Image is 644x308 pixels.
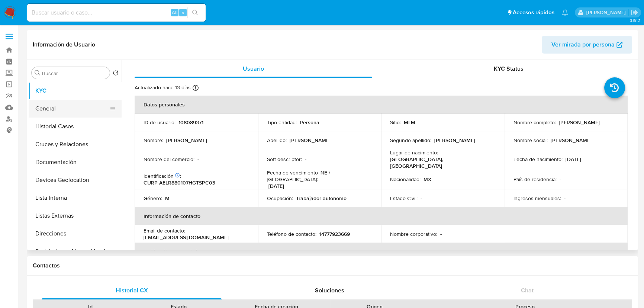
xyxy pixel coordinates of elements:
[440,231,442,237] p: -
[315,286,344,295] span: Soluciones
[29,135,122,153] button: Cruces y Relaciones
[513,176,557,183] p: País de residencia :
[29,243,122,260] button: Restricciones Nuevo Mundo
[521,286,534,295] span: Chat
[296,195,347,202] p: Trabajador autonomo
[390,231,437,237] p: Nombre corporativo :
[166,137,207,144] p: [PERSON_NAME]
[115,286,148,295] span: Historial CX
[27,8,206,17] input: Buscar usuario o caso...
[267,137,287,144] p: Apellido :
[29,207,122,225] button: Listas Externas
[268,183,284,189] p: [DATE]
[513,119,556,126] p: Nombre completo :
[29,189,122,207] button: Lista Interna
[551,137,592,144] p: [PERSON_NAME]
[144,179,215,186] p: CURP AELR880107HGTSPC03
[319,231,350,237] p: 14777923669
[513,137,548,144] p: Nombre social :
[144,173,181,179] p: Identificación :
[42,70,107,77] input: Buscar
[135,84,191,91] p: Actualizado hace 13 días
[33,41,95,48] h1: Información de Usuario
[560,176,561,183] p: -
[631,9,638,16] a: Salir
[29,171,122,189] button: Devices Geolocation
[513,9,554,16] span: Accesos rápidos
[564,195,566,202] p: -
[29,225,122,243] button: Direcciones
[404,119,415,126] p: MLM
[390,156,493,169] p: [GEOGRAPHIC_DATA], [GEOGRAPHIC_DATA]
[144,156,194,163] p: Nombre del comercio :
[197,156,199,163] p: -
[135,243,628,261] th: Verificación y cumplimiento
[434,137,475,144] p: [PERSON_NAME]
[267,156,302,163] p: Soft descriptor :
[542,36,632,54] button: Ver mirada por persona
[33,262,632,269] h1: Contactos
[390,149,438,156] p: Lugar de nacimiento :
[566,156,581,163] p: [DATE]
[300,119,319,126] p: Persona
[559,119,600,126] p: [PERSON_NAME]
[135,207,628,225] th: Información de contacto
[187,7,203,18] button: search-icon
[144,234,229,241] p: [EMAIL_ADDRESS][DOMAIN_NAME]
[551,36,615,54] span: Ver mirada por persona
[513,156,563,163] p: Fecha de nacimiento :
[290,137,331,144] p: [PERSON_NAME]
[390,119,401,126] p: Sitio :
[562,9,568,16] a: Notificaciones
[172,9,178,16] span: Alt
[135,96,628,113] th: Datos personales
[165,195,170,202] p: M
[144,137,163,144] p: Nombre :
[390,137,431,144] p: Segundo apellido :
[267,195,293,202] p: Ocupación :
[29,82,122,100] button: KYC
[267,119,297,126] p: Tipo entidad :
[513,195,561,202] p: Ingresos mensuales :
[178,119,203,126] p: 108089371
[144,119,176,126] p: ID de usuario :
[29,153,122,171] button: Documentación
[424,176,431,183] p: MX
[113,70,119,78] button: Volver al orden por defecto
[390,195,418,202] p: Estado Civil :
[35,70,41,76] button: Buscar
[494,64,524,73] span: KYC Status
[586,9,628,16] p: michelleangelica.rodriguez@mercadolibre.com.mx
[29,118,122,135] button: Historial Casos
[144,195,162,202] p: Género :
[29,100,116,118] button: General
[243,64,264,73] span: Usuario
[421,195,422,202] p: -
[144,227,185,234] p: Email de contacto :
[267,169,373,183] p: Fecha de vencimiento INE / [GEOGRAPHIC_DATA] :
[182,9,184,16] span: s
[390,176,421,183] p: Nacionalidad :
[305,156,306,163] p: -
[267,231,316,237] p: Teléfono de contacto :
